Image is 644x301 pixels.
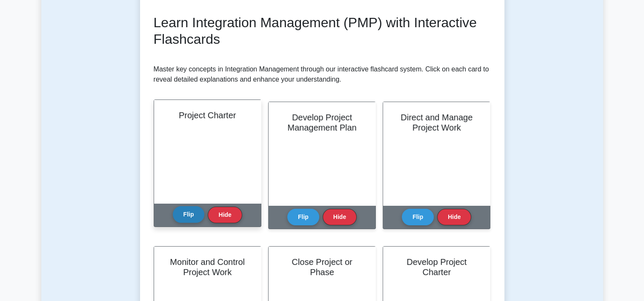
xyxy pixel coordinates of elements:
button: Flip [173,206,205,223]
button: Hide [208,207,242,223]
h2: Learn Integration Management (PMP) with Interactive Flashcards [154,14,491,47]
button: Hide [437,209,471,225]
button: Hide [323,209,357,225]
h2: Develop Project Management Plan [279,112,365,133]
p: Master key concepts in Integration Management through our interactive flashcard system. Click on ... [154,64,491,85]
h2: Project Charter [164,110,251,120]
button: Flip [287,209,319,225]
h2: Direct and Manage Project Work [393,112,480,133]
h2: Close Project or Phase [279,257,365,277]
button: Flip [402,209,434,225]
h2: Develop Project Charter [393,257,480,277]
h2: Monitor and Control Project Work [164,257,251,277]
